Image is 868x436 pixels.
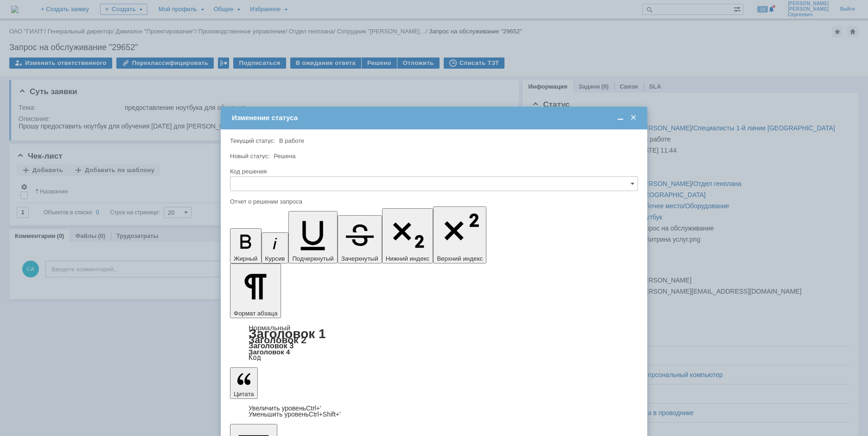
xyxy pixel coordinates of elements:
span: Нижний индекс [386,255,430,262]
a: Increase [249,404,321,412]
div: Изменение статуса [232,114,638,122]
span: Решена [274,153,295,160]
a: Decrease [249,410,341,418]
span: Ctrl+' [306,404,321,412]
a: Заголовок 4 [249,348,290,356]
button: Зачеркнутый [338,215,382,263]
span: Зачеркнутый [341,255,378,262]
a: Нормальный [249,324,290,332]
div: Код решения [230,168,636,174]
button: Верхний индекс [433,206,486,263]
div: Формат абзаца [230,325,638,361]
span: Ctrl+Shift+' [309,410,341,418]
button: Нижний индекс [382,208,434,263]
button: Подчеркнутый [288,211,337,263]
span: Свернуть (Ctrl + M) [616,114,625,122]
label: Текущий статус: [230,137,275,144]
a: Заголовок 3 [249,341,294,350]
label: Новый статус: [230,153,270,160]
button: Жирный [230,228,262,263]
button: Курсив [262,232,289,263]
a: Заголовок 1 [249,327,326,341]
span: Закрыть [629,114,638,122]
button: Цитата [230,367,258,399]
a: Код [249,353,261,362]
div: Цитата [230,405,638,417]
div: Отчет о решении запроса [230,199,636,205]
button: Формат абзаца [230,263,281,318]
span: Подчеркнутый [292,255,333,262]
span: В работе [279,137,304,144]
span: Курсив [265,255,285,262]
a: Заголовок 2 [249,334,306,345]
span: Верхний индекс [437,255,483,262]
span: Цитата [234,391,254,398]
span: Формат абзаца [234,310,277,317]
span: Жирный [234,255,258,262]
